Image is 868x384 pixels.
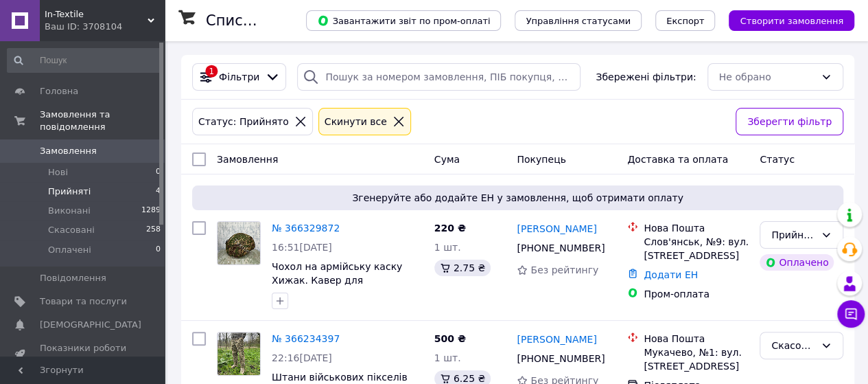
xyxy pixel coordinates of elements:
[40,319,141,331] span: [DEMOGRAPHIC_DATA]
[434,352,461,363] span: 1 шт.
[434,260,491,276] div: 2.75 ₴
[156,185,161,198] span: 4
[715,14,854,25] a: Створити замовлення
[45,21,165,33] div: Ваш ID: 3708104
[217,154,278,165] span: Замовлення
[517,332,596,346] a: [PERSON_NAME]
[45,8,148,21] span: In-Textile
[272,333,340,344] a: № 366234397
[729,10,854,31] button: Створити замовлення
[40,85,78,98] span: Головна
[514,349,605,368] div: [PHONE_NUMBER]
[760,154,795,165] span: Статус
[434,154,460,165] span: Cума
[272,223,340,234] a: № 366329872
[747,114,832,129] span: Зберегти фільтр
[517,222,596,236] a: [PERSON_NAME]
[206,12,345,29] h1: Список замовлень
[666,16,705,26] span: Експорт
[146,224,161,236] span: 258
[40,145,97,157] span: Замовлення
[306,10,501,31] button: Завантажити звіт по пром-оплаті
[272,261,402,300] a: Чохол на армійську каску Хижак. Кавер для військового шолома
[644,235,749,262] div: Слов'янськ, №9: вул. [STREET_ADDRESS]
[736,108,843,135] button: Зберегти фільтр
[771,338,815,353] div: Скасовано
[517,154,565,165] span: Покупець
[530,264,598,275] span: Без рейтингу
[40,109,165,133] span: Замовлення та повідомлення
[40,342,127,367] span: Показники роботи компанії
[219,70,259,84] span: Фільтри
[596,70,696,84] span: Збережені фільтри:
[719,69,815,84] div: Не обрано
[48,166,68,179] span: Нові
[434,242,461,253] span: 1 шт.
[48,205,91,217] span: Виконані
[644,346,749,373] div: Мукачево, №1: вул. [STREET_ADDRESS]
[217,221,261,265] a: Фото товару
[48,224,95,236] span: Скасовані
[156,166,161,179] span: 0
[837,300,865,328] button: Чат з покупцем
[40,295,127,308] span: Товари та послуги
[48,244,91,256] span: Оплачені
[644,332,749,346] div: Нова Пошта
[760,254,834,271] div: Оплачено
[322,114,390,129] div: Cкинути все
[156,244,161,256] span: 0
[218,222,260,264] img: Фото товару
[141,205,161,217] span: 1289
[434,223,466,234] span: 220 ₴
[515,10,642,31] button: Управління статусами
[627,154,728,165] span: Доставка та оплата
[771,227,815,242] div: Прийнято
[7,48,162,73] input: Пошук
[40,272,106,284] span: Повідомлення
[644,287,749,301] div: Пром-оплата
[644,221,749,235] div: Нова Пошта
[434,333,466,344] span: 500 ₴
[297,63,580,91] input: Пошук за номером замовлення, ПІБ покупця, номером телефону, Email, номером накладної
[272,352,332,363] span: 22:16[DATE]
[644,269,698,280] a: Додати ЕН
[48,185,91,198] span: Прийняті
[655,10,716,31] button: Експорт
[740,16,843,26] span: Створити замовлення
[514,238,605,258] div: [PHONE_NUMBER]
[317,14,490,27] span: Завантажити звіт по пром-оплаті
[272,242,332,253] span: 16:51[DATE]
[218,332,260,375] img: Фото товару
[198,191,838,205] span: Згенеруйте або додайте ЕН у замовлення, щоб отримати оплату
[526,16,631,26] span: Управління статусами
[196,114,292,129] div: Статус: Прийнято
[217,332,261,376] a: Фото товару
